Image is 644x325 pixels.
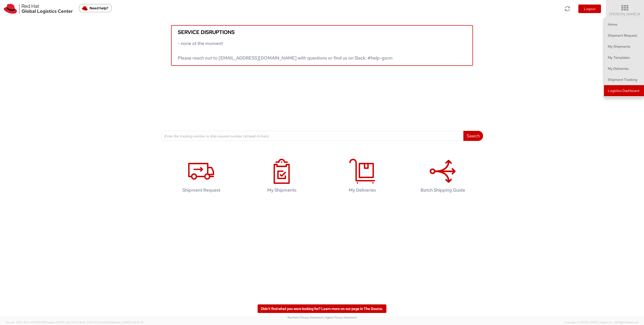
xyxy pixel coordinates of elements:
a: | Agistix Privacy Statement [324,316,357,319]
h4: My Deliveries [330,188,395,193]
a: My Deliveries [325,153,400,200]
a: Logistics Dashboard [604,85,644,96]
a: Red Hat's Privacy Statement [288,316,323,319]
span: ▼ [638,12,641,16]
a: My Templates [604,52,644,63]
span: Copyright © [DATE]-[DATE] Agistix Inc., All Rights Reserved [564,320,638,324]
a: Batch Shipping Guide [405,153,480,200]
a: Service disruptions - none at the moment Please reach out to [EMAIL_ADDRESS][DOMAIN_NAME] with qu... [171,25,473,66]
button: Logout [578,5,601,13]
h4: Shipment Request [169,188,234,193]
a: My Shipments [604,41,644,52]
button: Search [463,131,483,141]
button: Need help? [79,4,112,12]
a: Shipment Tracking [604,74,644,85]
input: Enter the tracking number or ship request number (at least 4 chars) [161,131,464,141]
img: rh-logistics-00dfa346123c4ec078e1.svg [4,4,73,14]
a: My Shipments [244,153,319,200]
span: Client: 2025.18.0-0e69584 [78,320,144,324]
span: Server: 2025.18.0-4329943ff18 [6,320,77,324]
span: master, [DATE] 08:38:12 [47,320,77,324]
span: master, [DATE] 08:10:29 [113,320,144,324]
span: [PERSON_NAME] [609,12,641,16]
a: Shipment Request [604,30,644,41]
h5: Service disruptions [178,29,466,35]
span: - none at the moment Please reach out to [EMAIL_ADDRESS][DOMAIN_NAME] with questions or find us o... [178,40,393,61]
h4: My Shipments [249,188,314,193]
a: My Deliveries [604,63,644,74]
h4: Batch Shipping Guide [410,188,475,193]
a: Home [604,19,644,30]
a: Didn't find what you were looking for? Learn more on our page in The Source. [258,304,386,313]
a: Shipment Request [164,153,239,200]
